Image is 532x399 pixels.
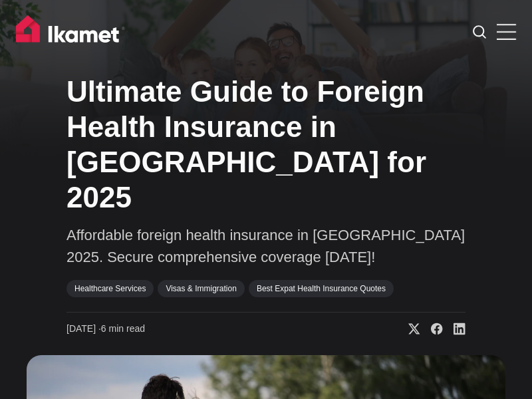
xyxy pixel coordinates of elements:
a: Best Expat Health Insurance Quotes [249,280,394,297]
img: Ikamet home [16,15,125,49]
a: Share on Linkedin [443,323,465,336]
p: Affordable foreign health insurance in [GEOGRAPHIC_DATA] 2025. Secure comprehensive coverage [DATE]! [66,224,465,268]
time: 6 min read [66,323,145,336]
h1: Ultimate Guide to Foreign Health Insurance in [GEOGRAPHIC_DATA] for 2025 [66,74,465,215]
a: Share on Facebook [420,323,443,336]
a: Healthcare Services [66,280,154,297]
span: [DATE] ∙ [66,323,101,334]
a: Visas & Immigration [158,280,244,297]
a: Share on X [398,323,420,336]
